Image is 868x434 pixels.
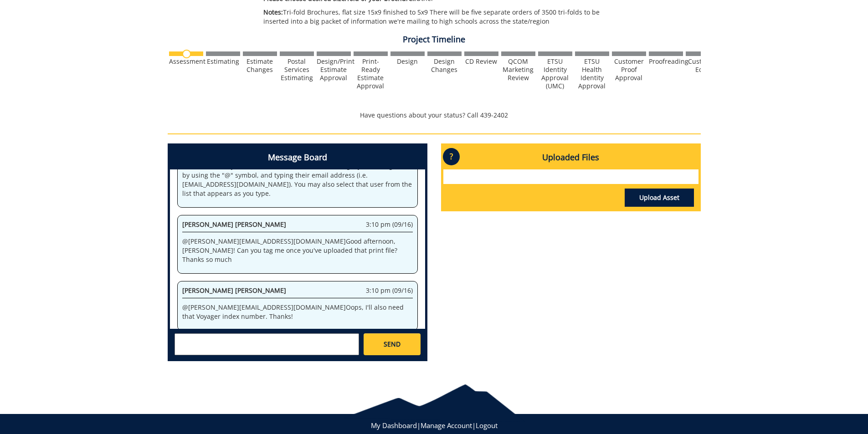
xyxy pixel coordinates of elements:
div: Print-Ready Estimate Approval [354,57,388,90]
h4: Project Timeline [168,35,701,44]
div: Design/Print Estimate Approval [317,57,351,82]
div: Design Changes [427,57,462,74]
p: Welcome to the Project Messenger. All messages will appear to all stakeholders. If you want to al... [182,153,413,198]
p: ? [443,148,460,165]
div: ETSU Health Identity Approval [575,57,609,90]
div: Postal Services Estimating [280,57,314,82]
h4: Uploaded Files [443,146,699,169]
span: 3:10 pm (09/16) [366,286,413,295]
a: Logout [476,421,498,430]
a: SEND [364,333,420,355]
div: Customer Proof Approval [612,57,646,82]
a: Upload Asset [625,189,694,207]
span: [PERSON_NAME] [PERSON_NAME] [182,286,286,295]
div: Proofreading [649,57,683,66]
div: Customer Edits [686,57,720,74]
p: Tri-fold Brochures, flat size 15x9 finished to 5x9 There will be five separate orders of 3500 tri... [263,8,620,26]
textarea: messageToSend [175,333,359,355]
div: Estimating [206,57,240,66]
div: Design [390,57,425,66]
div: Assessment [169,57,203,66]
div: ETSU Identity Approval (UMC) [538,57,572,90]
div: Estimate Changes [243,57,277,74]
h4: Message Board [170,146,425,169]
img: no [182,50,191,58]
a: Manage Account [421,421,472,430]
a: My Dashboard [371,421,417,430]
span: SEND [384,340,401,349]
span: Notes: [263,8,283,16]
div: QCOM Marketing Review [501,57,535,82]
span: 3:10 pm (09/16) [366,220,413,229]
span: [PERSON_NAME] [PERSON_NAME] [182,220,286,229]
p: Have questions about your status? Call 439-2402 [168,111,701,120]
div: CD Review [464,57,498,66]
p: @ [PERSON_NAME][EMAIL_ADDRESS][DOMAIN_NAME] Oops, I'll also need that Voyager index number. Thanks! [182,303,413,321]
p: @ [PERSON_NAME][EMAIL_ADDRESS][DOMAIN_NAME] Good afternoon, [PERSON_NAME]! Can you tag me once yo... [182,237,413,264]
